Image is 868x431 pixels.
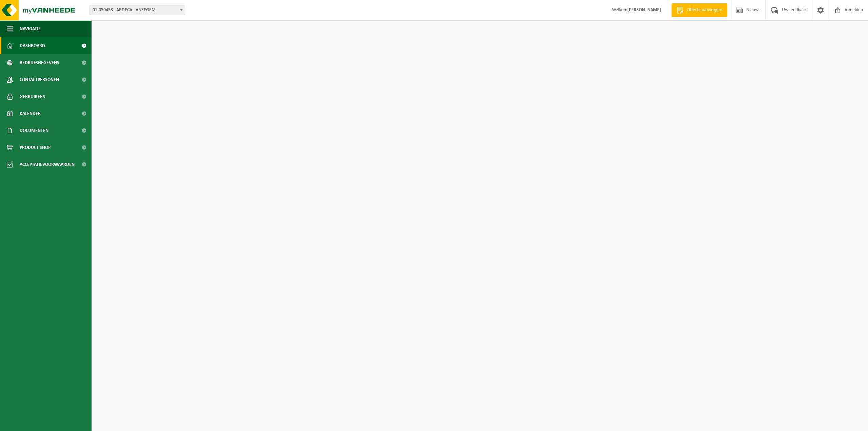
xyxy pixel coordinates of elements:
[20,71,59,88] span: Contactpersonen
[90,5,185,15] span: 01-050458 - ARDECA - ANZEGEM
[20,20,41,37] span: Navigatie
[671,3,727,17] a: Offerte aanvragen
[627,7,661,13] strong: [PERSON_NAME]
[20,122,48,139] span: Documenten
[685,7,724,14] span: Offerte aanvragen
[20,88,45,105] span: Gebruikers
[20,139,51,156] span: Product Shop
[20,54,59,71] span: Bedrijfsgegevens
[20,105,41,122] span: Kalender
[20,156,75,173] span: Acceptatievoorwaarden
[90,5,185,15] span: 01-050458 - ARDECA - ANZEGEM
[20,37,45,54] span: Dashboard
